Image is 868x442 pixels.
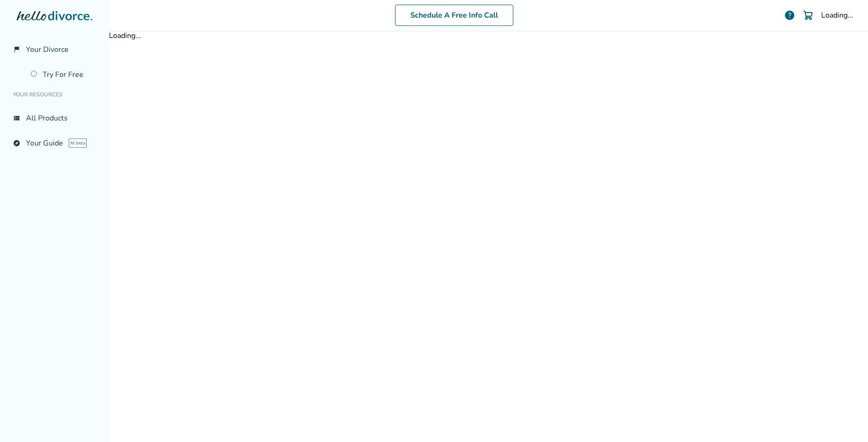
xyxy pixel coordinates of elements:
[821,10,853,20] div: Loading...
[395,5,513,26] a: Schedule A Free Info Call
[784,10,795,21] a: help
[25,64,102,85] a: Try For Free
[7,85,102,104] li: Your Resources
[69,139,87,148] span: AI beta
[7,107,102,129] a: view_listAll Products
[13,114,20,122] span: view_list
[109,31,868,41] div: Loading...
[7,39,102,60] a: flag_2Your Divorce
[26,44,69,55] span: Your Divorce
[13,139,20,147] span: explore
[13,46,20,53] span: flag_2
[803,10,814,21] img: Cart
[7,133,102,154] a: exploreYour GuideAI beta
